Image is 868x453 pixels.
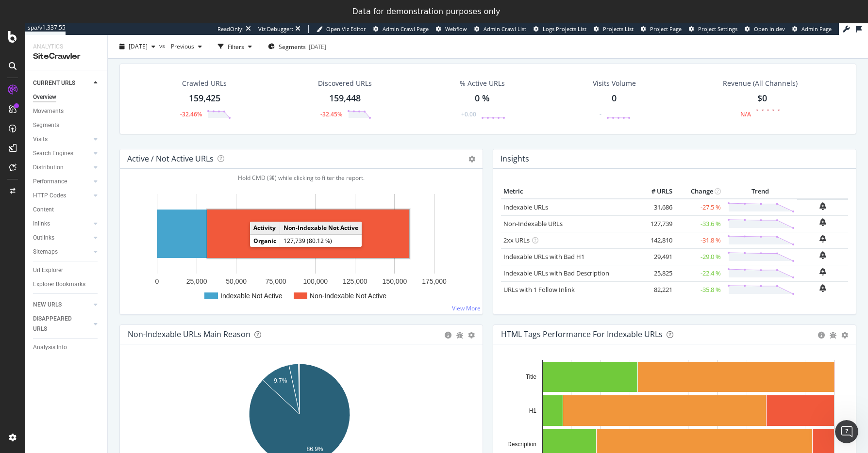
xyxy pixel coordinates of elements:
a: Open in dev [745,25,785,33]
text: 86.9% [307,446,323,453]
div: - [600,110,601,118]
text: 9.7% [274,377,287,384]
svg: A chart. [128,184,475,307]
a: Segments [33,120,100,130]
div: Movements [33,106,64,116]
div: Analytics [33,43,100,51]
a: CURRENT URLS [33,78,91,88]
a: NEW URLS [33,300,91,310]
text: 150,000 [383,277,407,285]
div: Distribution [33,162,64,173]
div: Explorer Bookmarks [33,279,85,290]
text: 50,000 [226,277,247,285]
div: HTTP Codes [33,191,66,201]
div: gear [841,332,848,339]
text: 125,000 [343,277,367,285]
a: Performance [33,177,91,187]
div: Data for demonstration purposes only [352,7,501,16]
div: N/A [740,110,751,118]
a: Visits [33,134,91,145]
span: Segments [279,42,306,50]
span: 2025 Sep. 27th [129,42,148,50]
i: Options [468,156,475,162]
a: URLs with 1 Follow Inlink [503,285,575,294]
div: ReadOnly: [217,25,244,33]
span: Revenue (All Channels) [723,79,798,88]
div: Content [33,205,54,215]
th: Metric [501,184,636,199]
div: -32.45% [320,110,342,118]
span: Hold CMD (⌘) while clicking to filter the report. [238,174,365,182]
h4: Active / Not Active URLs [127,152,214,165]
td: 25,825 [636,265,675,281]
div: bell-plus [819,202,826,210]
div: [DATE] [309,42,326,50]
div: bell-plus [819,284,826,292]
th: Change [675,184,723,199]
a: Open Viz Editor [317,25,366,33]
a: Admin Crawl List [474,25,526,33]
text: 100,000 [303,277,328,285]
div: bell-plus [819,218,826,226]
div: Url Explorer [33,265,63,275]
span: Project Page [650,25,682,32]
button: Segments[DATE] [264,39,330,54]
td: -22.4 % [675,265,723,281]
div: spa/v1.337.55 [25,23,66,32]
a: Logs Projects List [534,25,586,33]
div: Sitemaps [33,247,58,257]
div: Non-Indexable URLs Main Reason [128,329,250,339]
text: Non-Indexable Not Active [310,292,386,300]
h4: Insights [501,152,529,165]
span: Projects List [603,25,634,32]
a: HTTP Codes [33,191,91,201]
a: Movements [33,106,100,116]
div: Visits Volume [593,79,636,88]
a: Url Explorer [33,265,100,275]
div: Search Engines [33,148,73,159]
td: Organic [250,235,280,247]
span: Previous [167,42,194,50]
td: 127,739 (80.12 %) [280,235,362,247]
div: Segments [33,120,59,130]
td: -33.6 % [675,215,723,232]
iframe: Intercom live chat [835,420,858,443]
a: 2xx URLs [503,236,530,244]
a: Content [33,205,100,215]
div: bell-plus [819,268,826,275]
td: -27.5 % [675,199,723,216]
span: Admin Page [801,25,832,32]
button: [DATE] [116,39,159,54]
span: Admin Crawl List [484,25,526,32]
div: Inlinks [33,219,50,229]
div: -32.46% [180,110,202,118]
a: Overview [33,92,100,102]
div: Crawled URLs [182,79,227,88]
div: gear [468,332,475,339]
text: Indexable Not Active [220,292,283,300]
span: Admin Crawl Page [383,25,429,32]
text: 0 [155,277,159,285]
a: Sitemaps [33,247,91,257]
text: Description [507,441,536,448]
text: 25,000 [186,277,207,285]
button: Filters [214,39,256,54]
div: % Active URLs [460,79,505,88]
span: $0 [757,92,767,104]
div: CURRENT URLS [33,78,75,88]
div: circle-info [818,332,825,339]
th: # URLS [636,184,675,199]
td: -35.8 % [675,281,723,298]
td: Non-Indexable Not Active [280,222,362,234]
div: NEW URLS [33,300,62,310]
span: Webflow [445,25,467,32]
td: -31.8 % [675,232,723,248]
div: 0 [612,92,617,105]
a: Admin Page [792,25,832,33]
a: Outlinks [33,233,91,243]
text: H1 [529,407,537,414]
a: Indexable URLs with Bad H1 [503,252,584,261]
a: Webflow [436,25,467,33]
text: 175,000 [422,277,447,285]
